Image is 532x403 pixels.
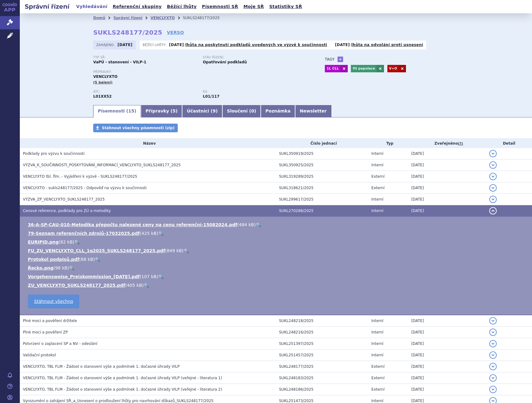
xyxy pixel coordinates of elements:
button: detail [489,196,497,203]
span: VENCLYXTO [93,74,117,79]
a: 🔍 [184,248,189,253]
a: Správní řízení [113,16,142,20]
td: [DATE] [408,338,486,350]
span: 88 kB [81,257,93,262]
a: lhůta na poskytnutí podkladů uvedených ve výzvě k součinnosti [185,43,327,47]
a: 🔍 [158,274,164,279]
a: Vorgehensweise_Preiskommission_[DATE].pdf [28,274,140,279]
td: SUKL248183/2025 [276,372,368,384]
td: SUKL350925/2025 [276,159,368,171]
a: fit populace [351,65,377,72]
a: 79-Seznam referenčních zdrojů-17032025.pdf [28,231,140,236]
a: FU_ZU_VENCLYXTO_CLL_1q2025_SUKLS248177_2025.pdf [28,248,165,253]
p: - [335,42,423,47]
th: Číslo jednací [276,139,368,148]
td: SUKL251397/2025 [276,338,368,350]
a: + [338,57,343,62]
a: Statistiky SŘ [267,2,304,11]
p: - [169,42,327,47]
button: detail [489,173,497,180]
td: [DATE] [408,350,486,361]
li: SUKLS248177/2025 [183,13,228,23]
strong: Opatřování podkladů [203,60,247,64]
span: Externí [371,174,384,179]
span: Podklady pro výzvu k součinnosti [23,151,85,156]
th: Typ [368,139,408,148]
a: Vyhledávání [74,2,109,11]
span: VENCLYXTO, TBL FLM - Žádost o stanovení výše a podmínek 1. dočasné úhrady VILP (veřejné - literat... [23,376,222,380]
button: detail [489,184,497,192]
span: Interní [371,163,383,167]
h3: Tagy [325,56,335,63]
a: Referenční skupiny [111,2,164,11]
li: ( ) [28,282,526,288]
td: [DATE] [408,148,486,159]
span: 0 [251,108,254,113]
strong: venetoklax [203,94,220,99]
button: detail [489,329,497,336]
a: 36-A-SP-CAU-010-Metodika přepočtu nalezené ceny na cenu referenční-15082024.pdf [28,222,237,227]
span: Externí [371,387,384,392]
button: detail [489,150,497,157]
th: Zveřejněno [408,139,486,148]
span: 98 kB [55,265,68,270]
strong: VENETOKLAX [93,94,112,99]
td: [DATE] [408,384,486,395]
span: Externí [371,186,384,190]
span: Cenové reference, podklady pro ZÚ a metodiky [23,209,111,213]
span: 9 [213,108,216,113]
a: Moje SŘ [242,2,266,11]
li: ( ) [28,256,526,262]
button: detail [489,386,497,393]
td: [DATE] [408,205,486,217]
strong: VaPÚ - stanovení - VILP-1 [93,60,146,64]
a: Domů [93,16,105,20]
td: [DATE] [408,327,486,338]
a: EURIPID.png [28,240,59,244]
button: detail [489,207,497,214]
li: ( ) [28,274,526,280]
span: Externí [371,364,384,369]
td: SUKL251457/2025 [276,350,368,361]
span: VENCLYXTO - sukls248177/2025 - Odpověď na výzvu k součinnosti [23,186,147,190]
span: Validační protokol [23,353,56,357]
a: 🔍 [69,265,74,270]
td: [DATE] [408,171,486,182]
a: Sloučení (0) [222,105,261,117]
span: Interní [371,197,383,201]
strong: SUKLS248177/2025 [93,29,162,36]
p: Přípravky: [93,70,312,74]
span: VENCLYXTO, TBL FLM - Žádost o stanovení výše a podmínek 1. dočasné úhrady VILP (veřejné - literat... [23,387,222,392]
td: [DATE] [408,182,486,194]
p: Stav řízení: [203,56,306,59]
td: [DATE] [408,315,486,327]
span: 5 [172,108,176,113]
a: Běžící lhůty [165,2,198,11]
span: Interní [371,330,383,334]
td: SUKL248177/2025 [276,361,368,372]
span: Interní [371,151,383,156]
p: Typ SŘ: [93,56,197,59]
a: Poznámka [261,105,295,117]
abbr: (?) [458,142,463,146]
strong: [DATE] [118,43,133,47]
span: 107 kB [142,274,157,279]
span: 405 kB [127,283,142,288]
span: Externí [371,376,384,380]
button: detail [489,363,497,370]
span: Potvrzení o zaplacení SP a NV - odeslání [23,341,97,346]
span: Interní [371,341,383,346]
span: 15 [128,108,134,113]
button: detail [489,340,497,347]
a: ZU_VENCLYXTO_SUKLS248177_2025.pdf [28,283,125,288]
th: Název [20,139,276,148]
li: ( ) [28,239,526,245]
td: SUKL299617/2025 [276,194,368,205]
strong: [DATE] [335,43,350,47]
span: Vyrozumění o zahájení SŘ_a_Usnesení o prodloužení lhůty pro navrhování důkazů_SUKLS248177/2025 [23,399,214,403]
span: Běžící lhůty: [143,42,168,47]
a: 🔍 [256,222,261,227]
p: RS: [203,90,306,94]
span: VENCLYXTO tbl. flm. - Vyjádření k výzvě - SUKLS248177/2025 [23,174,137,179]
span: Interní [371,353,383,357]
